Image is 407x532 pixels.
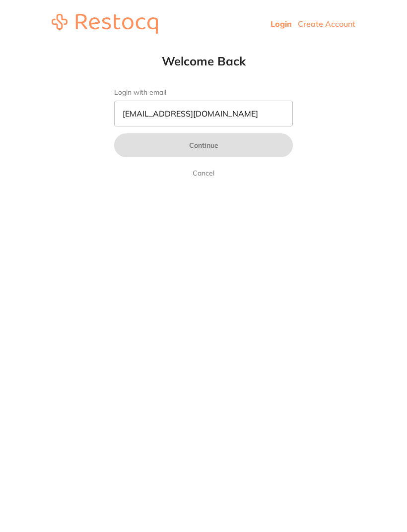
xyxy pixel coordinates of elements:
[271,19,292,29] a: Login
[191,167,216,179] a: Cancel
[114,88,293,97] label: Login with email
[114,133,293,157] button: Continue
[94,54,313,68] h1: Welcome Back
[52,14,158,34] img: restocq_logo.svg
[298,19,355,29] a: Create Account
